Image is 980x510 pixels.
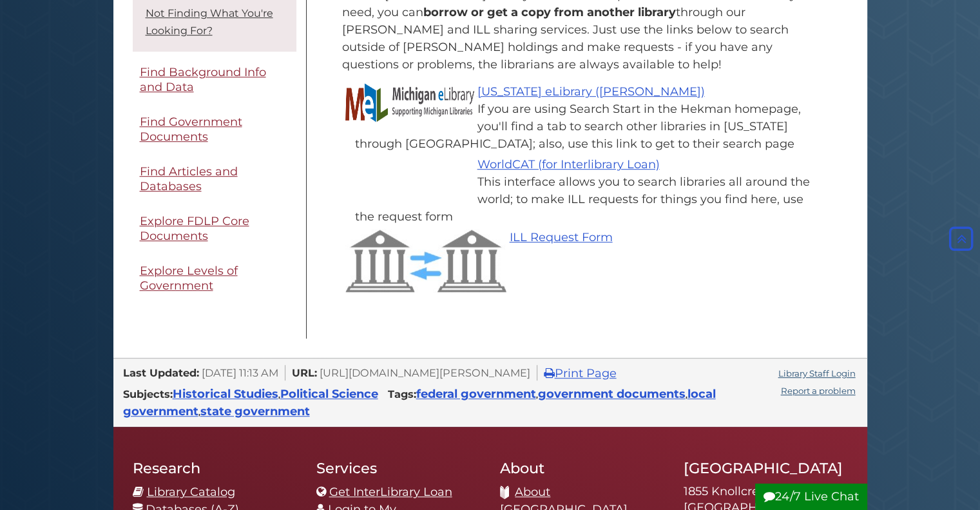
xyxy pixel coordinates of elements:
[140,115,242,144] span: Find Government Documents
[946,231,977,246] a: Back to Top
[345,156,474,195] img: Logo - Spiral in blue, purple, pink, orange, and green, next to black title
[781,386,856,396] a: Report a problem
[316,459,481,477] h2: Services
[123,366,199,379] span: Last Updated:
[133,459,297,477] h2: Research
[123,387,716,418] a: local government
[292,366,317,379] span: URL:
[280,387,378,401] a: Political Science
[510,230,613,244] a: ILL Request Form
[133,108,296,151] a: Find Government Documents
[202,366,278,379] span: [DATE] 11:13 AM
[544,368,555,379] i: Print Page
[423,5,676,19] strong: borrow or get a copy from another library
[147,485,235,499] a: Library Catalog
[123,387,173,400] span: Subjects:
[140,214,249,243] span: Explore FDLP Core Documents
[345,83,474,122] img: Logo - Red, blue, green, and white letters spelling MeL
[329,485,452,499] a: Get InterLibrary Loan
[416,387,536,401] a: federal government
[388,387,416,400] span: Tags:
[123,391,716,417] span: , , ,
[538,387,686,401] a: government documents
[140,264,238,293] span: Explore Levels of Government
[173,387,278,401] a: Historical Studies
[200,404,310,418] a: state government
[477,84,705,99] a: Logo - Red, blue, green, and white letters spelling MeL [US_STATE] eLibrary ([PERSON_NAME])
[477,157,660,172] a: Logo - Spiral in blue, purple, pink, orange, and green, next to black title WorldCAT (for Interli...
[140,65,266,94] span: Find Background Info and Data
[133,157,296,201] a: Find Articles and Databases
[500,459,664,477] h2: About
[755,484,867,510] button: 24/7 Live Chat
[320,366,530,379] span: [URL][DOMAIN_NAME][PERSON_NAME]
[544,366,617,380] a: Print Page
[146,7,273,37] a: Not Finding What You're Looking For?
[355,173,822,226] div: This interface allows you to search libraries all around the world; to make ILL requests for thin...
[133,207,296,250] a: Explore FDLP Core Documents
[173,391,378,400] span: ,
[133,58,296,101] a: Find Background Info and Data
[133,257,296,300] a: Explore Levels of Government
[778,368,856,378] a: Library Staff Login
[684,459,848,477] h2: [GEOGRAPHIC_DATA]
[355,101,822,153] div: If you are using Search Start in the Hekman homepage, you'll find a tab to search other libraries...
[140,164,238,193] span: Find Articles and Databases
